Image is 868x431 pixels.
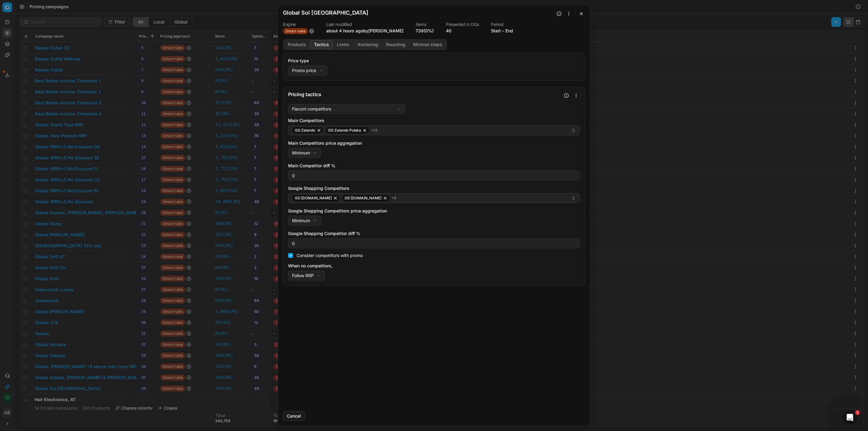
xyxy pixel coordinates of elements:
span: about 4 hours ago by [PERSON_NAME] [326,28,403,33]
label: Main Competitor diff % [288,163,580,169]
span: Smart rules [283,28,308,34]
dt: Presented in OGs [446,22,479,27]
button: Minimal steps [409,40,446,49]
a: 739(0%) [416,28,434,34]
button: 40 [446,28,451,34]
label: Consider competitors with promo [297,253,363,258]
label: When no competitors, [288,263,580,269]
span: - [502,28,504,34]
dt: Last modified [326,22,403,27]
button: GS:[DOMAIN_NAME]GS:[DOMAIN_NAME]+9 [288,193,580,203]
label: Google Shopping Competitors price aggregation [288,208,580,214]
span: GS:Zalando Polska [328,128,361,133]
button: Rounding [382,40,409,49]
dt: Engine [283,22,314,27]
label: Google Shopping Competitors [288,185,580,191]
label: Price type [288,58,580,64]
div: Pricing tactics [288,92,562,97]
iframe: Intercom live chat [843,410,857,425]
span: + 9 [392,196,396,201]
button: Start [491,28,501,34]
span: 1 [855,410,860,415]
button: End [505,28,513,34]
span: GS:[DOMAIN_NAME] [295,196,332,201]
button: Limits [333,40,353,49]
button: Products [284,40,310,49]
dt: Period [491,22,513,27]
span: + 13 [371,128,377,133]
label: Main Competitors price aggregation [288,140,580,146]
div: Flaconi competitors [292,106,331,112]
button: Tactics [310,40,333,49]
button: GS:ZalandoGS:Zalando Polska+13 [288,125,580,135]
span: GS:Zalando [295,128,315,133]
span: GS:[DOMAIN_NAME] [345,196,382,201]
h2: Global Sol [GEOGRAPHIC_DATA] [283,10,368,16]
dt: Items [416,22,434,27]
button: Cancel [283,411,305,421]
label: Main Competitors [288,118,580,124]
button: Anchoring [353,40,382,49]
label: Google Shopping Competitor diff % [288,230,580,237]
